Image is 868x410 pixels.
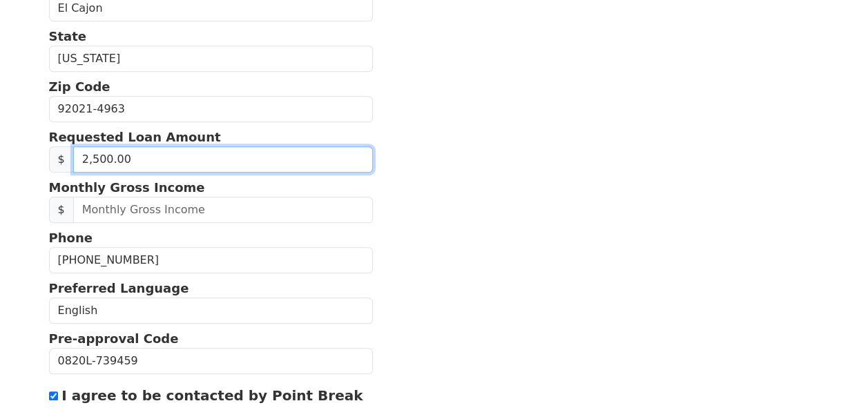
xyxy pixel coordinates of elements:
strong: Preferred Language [49,281,189,295]
span: $ [49,197,74,223]
strong: Pre-approval Code [49,331,179,346]
p: Monthly Gross Income [49,178,374,197]
strong: Requested Loan Amount [49,130,221,144]
strong: Zip Code [49,79,110,94]
input: Phone [49,247,374,273]
input: Monthly Gross Income [73,197,373,223]
input: 0.00 [73,146,373,173]
input: Zip Code [49,96,374,122]
input: Pre-approval Code [49,348,374,374]
strong: State [49,29,87,43]
strong: Phone [49,231,93,245]
span: $ [49,146,74,173]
